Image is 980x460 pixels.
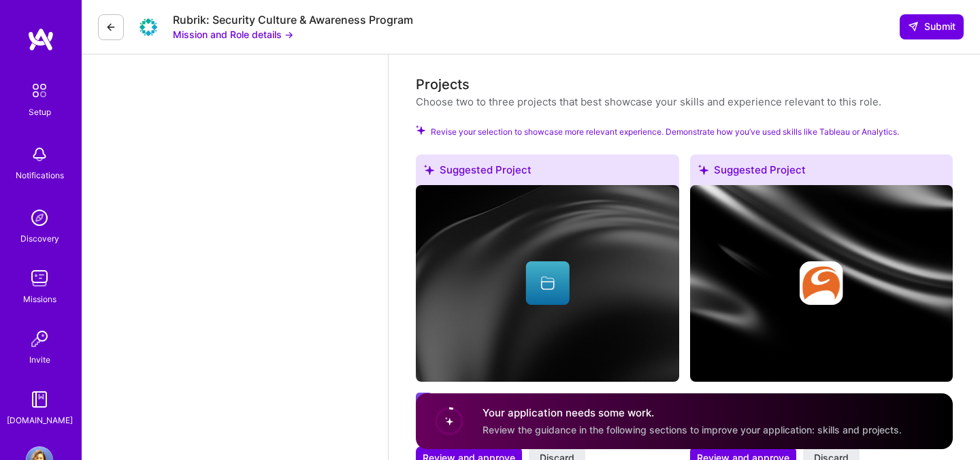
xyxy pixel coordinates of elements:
img: Company Logo [135,14,162,41]
img: Company logo [800,261,843,305]
span: Revise your selection to showcase more relevant experience. Demonstrate how you’ve used skills li... [431,125,899,138]
img: logo [27,27,54,52]
img: guide book [26,386,53,413]
i: Check [416,125,425,135]
span: Submit [908,20,955,33]
img: bell [26,141,53,168]
span: Review the guidance in the following sections to improve your application: skills and projects. [483,424,902,436]
div: Setup [29,105,51,119]
img: setup [25,76,54,105]
img: cover [416,185,679,382]
div: Choose two to three projects that best showcase your skills and experience relevant to this role. [416,95,881,109]
img: cover [690,185,953,382]
button: Submit [900,14,964,39]
div: Invite [29,352,50,367]
div: Suggested Project [416,154,679,191]
div: [DOMAIN_NAME] [7,413,73,427]
img: discovery [26,204,53,231]
div: Suggested Project [690,154,953,191]
img: teamwork [26,265,53,292]
div: Rubrik: Security Culture & Awareness Program [173,13,413,27]
img: Invite [26,325,53,352]
div: Discovery [20,231,59,246]
h4: Your application needs some work. [483,406,902,420]
div: Notifications [16,168,64,182]
div: Missions [23,292,56,306]
i: icon SuggestedTeams [424,165,434,175]
div: null [900,14,964,39]
i: icon SendLight [908,21,919,32]
i: icon SuggestedTeams [698,165,708,175]
i: icon LeftArrowDark [105,22,116,33]
div: Projects [416,74,470,95]
button: Mission and Role details → [173,27,293,42]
